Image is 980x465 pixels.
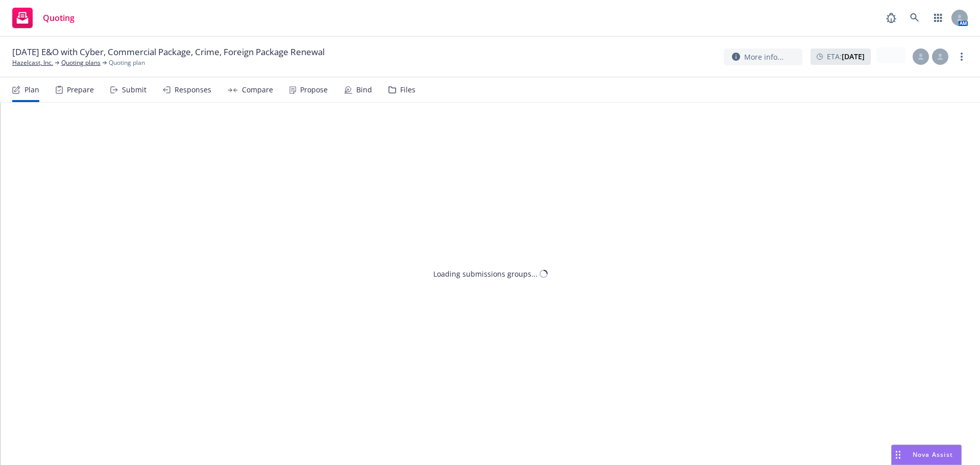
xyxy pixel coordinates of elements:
a: Quoting plans [61,58,101,67]
span: Quoting [43,14,75,22]
div: Bind [356,86,372,94]
span: More info... [744,52,783,62]
a: more [955,51,968,63]
div: Loading submissions groups... [433,268,537,279]
a: Switch app [928,8,948,28]
div: Propose [300,86,328,94]
div: Files [400,86,415,94]
strong: [DATE] [842,52,865,61]
a: Quoting [8,4,79,32]
span: Nova Assist [913,450,953,459]
div: Compare [242,86,273,94]
div: Plan [24,86,39,94]
a: Report a Bug [881,8,901,28]
span: ETA : [827,51,865,62]
div: Responses [175,86,211,94]
a: Hazelcast, Inc. [12,58,53,67]
span: Quoting plan [109,58,145,67]
div: Drag to move [892,445,904,464]
button: Nova Assist [891,445,962,465]
button: More info... [724,48,802,65]
span: [DATE] E&O with Cyber, Commercial Package, Crime, Foreign Package Renewal [12,46,325,58]
div: Submit [122,86,146,94]
div: Prepare [67,86,94,94]
a: Search [904,8,925,28]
